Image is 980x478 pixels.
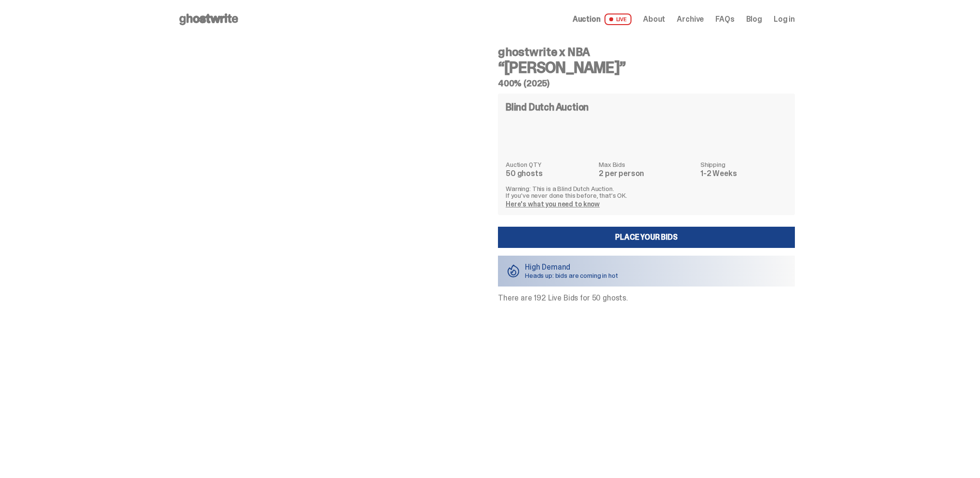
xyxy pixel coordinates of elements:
[506,161,593,168] dt: Auction QTY
[498,46,795,58] h4: ghostwrite x NBA
[715,15,734,23] a: FAQs
[604,14,632,25] span: LIVE
[498,79,795,88] h5: 400% (2025)
[700,170,787,178] dd: 1-2 Weeks
[643,15,665,23] a: About
[506,170,593,178] dd: 50 ghosts
[498,294,795,302] p: There are 192 Live Bids for 50 ghosts.
[573,15,601,23] span: Auction
[599,161,695,168] dt: Max Bids
[774,15,795,23] a: Log in
[506,102,589,112] h4: Blind Dutch Auction
[525,263,618,271] p: High Demand
[498,60,795,75] h3: “[PERSON_NAME]”
[599,170,695,178] dd: 2 per person
[700,161,787,168] dt: Shipping
[677,15,704,23] a: Archive
[573,14,631,25] a: Auction LIVE
[525,272,618,279] p: Heads up: bids are coming in hot
[506,200,600,208] a: Here's what you need to know
[506,185,787,199] p: Warning: This is a Blind Dutch Auction. If you’ve never done this before, that’s OK.
[498,227,795,248] a: Place your Bids
[746,15,762,23] a: Blog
